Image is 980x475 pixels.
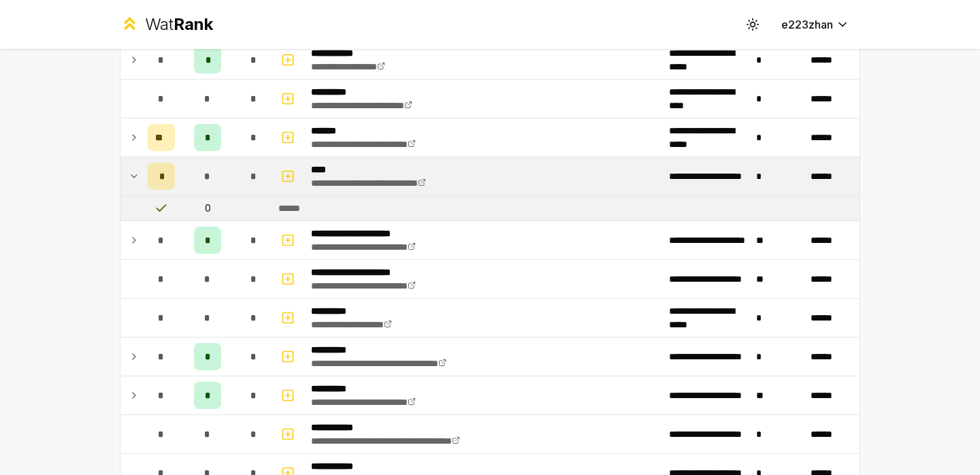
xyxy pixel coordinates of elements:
[174,14,213,34] span: Rank
[781,16,833,33] span: e223zhan
[145,14,213,35] div: Wat
[120,14,213,35] a: WatRank
[770,12,860,37] button: e223zhan
[180,196,235,220] td: 0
